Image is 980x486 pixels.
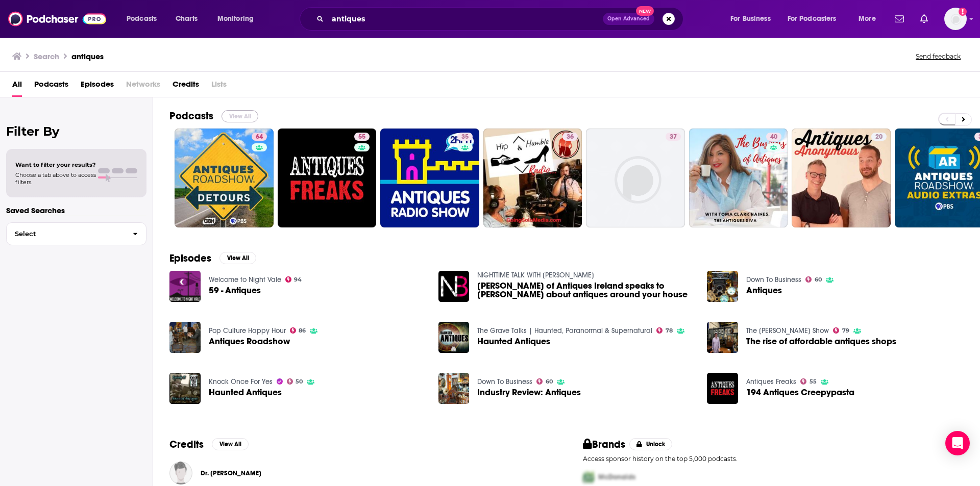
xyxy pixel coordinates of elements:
img: 59 - Antiques [169,271,201,302]
button: Select [6,222,146,245]
img: User Profile [944,8,967,30]
button: Show profile menu [944,8,967,30]
h3: antiques [71,52,104,61]
a: The Grave Talks | Haunted, Paranormal & Supernatural [477,326,652,335]
a: 55 [800,378,817,385]
span: Want to filter your results? [15,161,96,168]
span: Monitoring [217,12,254,26]
a: Antiques Roadshow [209,337,290,346]
img: Haunted Antiques [438,322,470,353]
a: 59 - Antiques [209,286,261,295]
h2: Episodes [169,252,211,265]
span: The rise of affordable antiques shops [746,337,896,346]
a: 36 [562,133,578,141]
button: open menu [851,11,889,27]
button: View All [212,438,249,450]
span: 37 [670,132,677,142]
a: 37 [666,133,681,141]
span: 60 [546,379,553,384]
button: Unlock [629,438,673,450]
a: 79 [833,327,849,334]
a: Antiques [746,286,782,295]
a: Podchaser - Follow, Share and Rate Podcasts [8,9,106,29]
span: 79 [842,328,849,333]
span: 86 [299,328,306,333]
button: open menu [119,11,170,27]
a: 50 [287,378,303,385]
img: 194 Antiques Creepypasta [707,373,738,404]
div: Search podcasts, credits, & more... [309,7,693,31]
h2: Podcasts [169,110,213,122]
span: Dr. [PERSON_NAME] [201,469,261,477]
button: open menu [210,11,267,27]
a: Charts [169,11,204,27]
svg: Add a profile image [959,8,967,16]
a: Welcome to Night Vale [209,275,281,284]
button: View All [219,252,256,264]
a: Antiques Roadshow [169,322,201,353]
button: View All [222,110,258,122]
span: 60 [815,277,822,282]
a: 55 [278,129,377,227]
span: McDonalds [598,473,635,481]
a: Show notifications dropdown [916,10,932,28]
img: Antiques [707,271,738,302]
a: Haunted Antiques [477,337,550,346]
a: 40 [689,129,788,227]
span: Lists [211,76,227,97]
span: 40 [770,132,777,142]
button: Open AdvancedNew [603,13,654,25]
a: PodcastsView All [169,110,258,122]
button: Send feedback [913,52,964,61]
a: 64 [252,133,267,141]
span: 35 [461,132,469,142]
a: Rody Keighery of Antiques Ireland speaks to Niall about antiques around your house [477,282,695,299]
span: [PERSON_NAME] of Antiques Ireland speaks to [PERSON_NAME] about antiques around your house [477,282,695,299]
a: Pop Culture Happy Hour [209,326,286,335]
a: 194 Antiques Creepypasta [746,388,854,397]
span: 94 [294,277,302,282]
input: Search podcasts, credits, & more... [328,11,603,27]
span: Credits [173,76,199,97]
h2: Filter By [6,124,146,139]
span: New [636,6,654,16]
a: Podcasts [34,76,68,97]
img: Industry Review: Antiques [438,373,470,404]
span: For Business [730,12,771,26]
a: 55 [354,133,370,141]
a: 35 [380,129,479,227]
a: Show notifications dropdown [891,10,908,28]
a: 78 [656,327,673,334]
a: All [12,76,22,97]
span: Episodes [81,76,114,97]
span: Logged in as SkyHorsePub35 [944,8,967,30]
img: The rise of affordable antiques shops [707,322,738,353]
img: Haunted Antiques [169,373,201,404]
a: 64 [175,129,274,227]
img: Dr. Lori V [169,462,192,484]
a: 86 [290,327,306,334]
span: 55 [358,132,365,142]
span: Networks [126,76,160,97]
a: 20 [871,133,887,141]
h2: Credits [169,438,204,451]
span: Charts [176,12,198,26]
a: Down To Business [477,377,532,386]
a: Industry Review: Antiques [477,388,581,397]
span: 36 [567,132,574,142]
p: Access sponsor history on the top 5,000 podcasts. [583,455,964,463]
span: More [859,12,876,26]
div: Open Intercom Messenger [945,431,970,455]
span: Select [7,231,125,237]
